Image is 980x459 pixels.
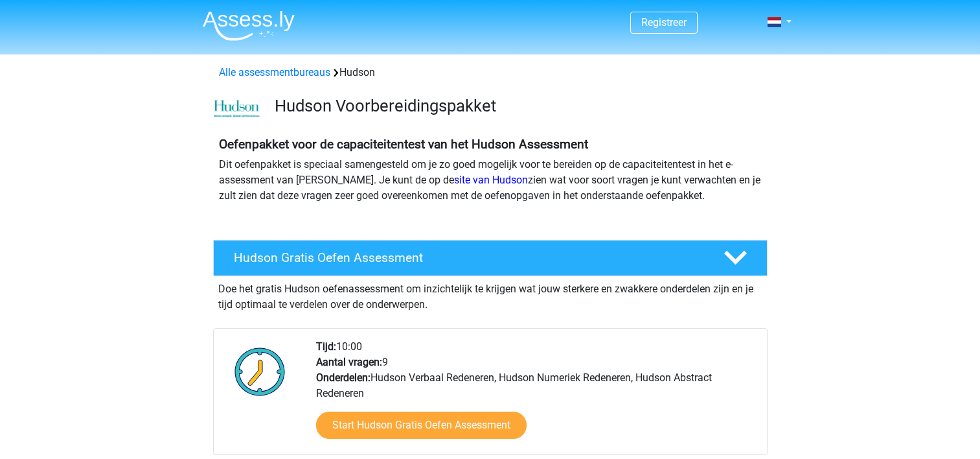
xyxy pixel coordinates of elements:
p: Dit oefenpakket is speciaal samengesteld om je zo goed mogelijk voor te bereiden op de capaciteit... [219,157,762,204]
div: Hudson [214,65,767,80]
a: Hudson Gratis Oefen Assessment [208,240,773,276]
a: Start Hudson Gratis Oefen Assessment [316,412,527,439]
b: Aantal vragen: [316,356,382,368]
h3: Hudson Voorbereidingspakket [275,96,757,116]
a: Alle assessmentbureaus [219,66,330,78]
img: cefd0e47479f4eb8e8c001c0d358d5812e054fa8.png [214,100,260,118]
img: Klok [227,339,293,404]
img: Assessly [203,10,295,41]
div: 10:00 9 Hudson Verbaal Redeneren, Hudson Numeriek Redeneren, Hudson Abstract Redeneren [306,339,766,454]
a: Registreer [641,16,687,29]
h4: Hudson Gratis Oefen Assessment [234,250,703,265]
div: Doe het gratis Hudson oefenassessment om inzichtelijk te krijgen wat jouw sterkere en zwakkere on... [213,276,768,312]
b: Tijd: [316,340,336,353]
a: site van Hudson [454,174,528,186]
b: Onderdelen: [316,371,370,384]
b: Oefenpakket voor de capaciteitentest van het Hudson Assessment [219,137,588,152]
